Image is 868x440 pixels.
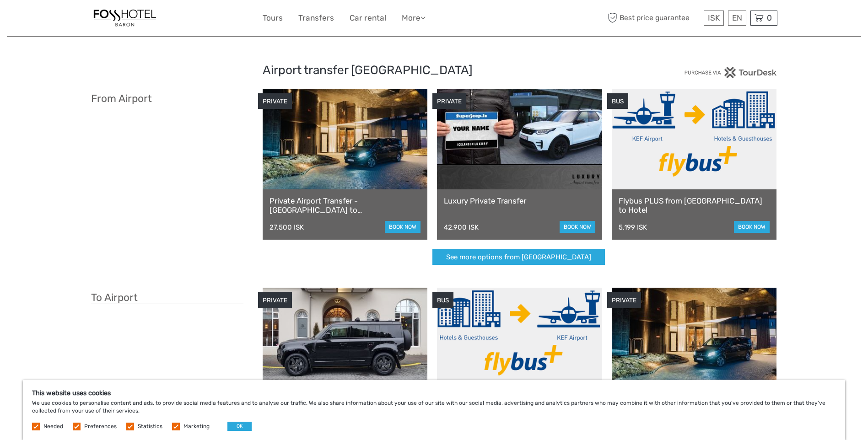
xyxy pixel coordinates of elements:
label: Preferences [84,423,117,430]
div: PRIVATE [258,292,292,308]
div: PRIVATE [432,93,466,109]
span: 0 [766,13,773,22]
a: Car rental [350,11,386,25]
label: Statistics [138,423,162,430]
div: We use cookies to personalise content and ads, to provide social media features and to analyse ou... [23,380,845,440]
img: 1355-f22f4eb0-fb05-4a92-9bea-b034c25151e6_logo_small.jpg [91,7,159,29]
p: We're away right now. Please check back later! [13,16,103,23]
h2: Airport transfer [GEOGRAPHIC_DATA] [263,63,606,78]
div: 5.199 ISK [619,223,647,231]
span: ISK [708,13,720,22]
div: 42.900 ISK [444,223,479,231]
div: 27.500 ISK [270,223,304,231]
a: Tours [263,11,283,25]
a: Private Airport Transfer - [GEOGRAPHIC_DATA] to [GEOGRAPHIC_DATA] [270,196,421,215]
a: Luxury Private Transfer [444,196,595,205]
div: PRIVATE [607,292,641,308]
a: Flybus PLUS from [GEOGRAPHIC_DATA] to Hotel [619,196,770,215]
img: PurchaseViaTourDesk.png [684,67,777,78]
h3: To Airport [91,291,243,304]
h3: From Airport [91,92,243,105]
div: BUS [607,93,628,109]
a: book now [734,221,770,233]
div: PRIVATE [258,93,292,109]
a: More [402,11,426,25]
div: EN [728,11,746,26]
a: See more options from [GEOGRAPHIC_DATA] [432,249,605,265]
button: OK [227,422,252,431]
span: Best price guarantee [606,11,701,26]
button: Open LiveChat chat widget [105,14,116,25]
label: Marketing [183,423,210,430]
a: book now [560,221,595,233]
h5: This website uses cookies [32,389,836,397]
a: Transfers [298,11,334,25]
a: book now [385,221,421,233]
label: Needed [43,423,63,430]
div: BUS [432,292,453,308]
